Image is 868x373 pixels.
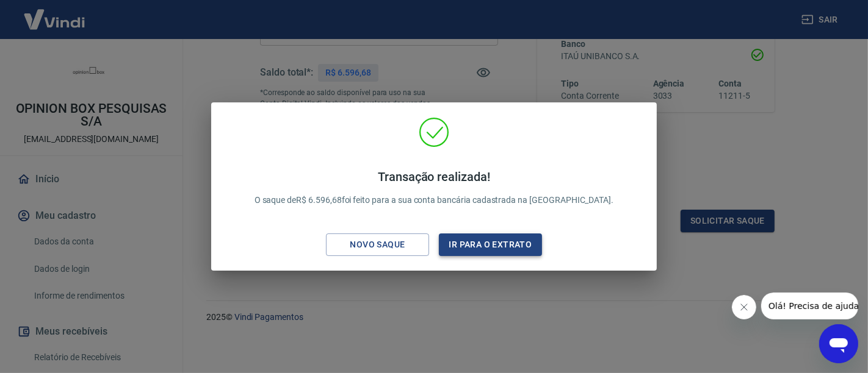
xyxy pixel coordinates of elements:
[255,169,614,184] h4: Transação realizada!
[819,324,858,363] iframe: Botão para abrir a janela de mensagens
[439,233,542,256] button: Ir para o extrato
[761,293,858,319] iframe: Mensagem da empresa
[732,295,756,319] iframe: Fechar mensagem
[7,9,103,18] span: Olá! Precisa de ajuda?
[336,237,420,252] div: Novo saque
[255,169,614,207] p: O saque de R$ 6.596,68 foi feito para a sua conta bancária cadastrada na [GEOGRAPHIC_DATA].
[326,233,429,256] button: Novo saque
